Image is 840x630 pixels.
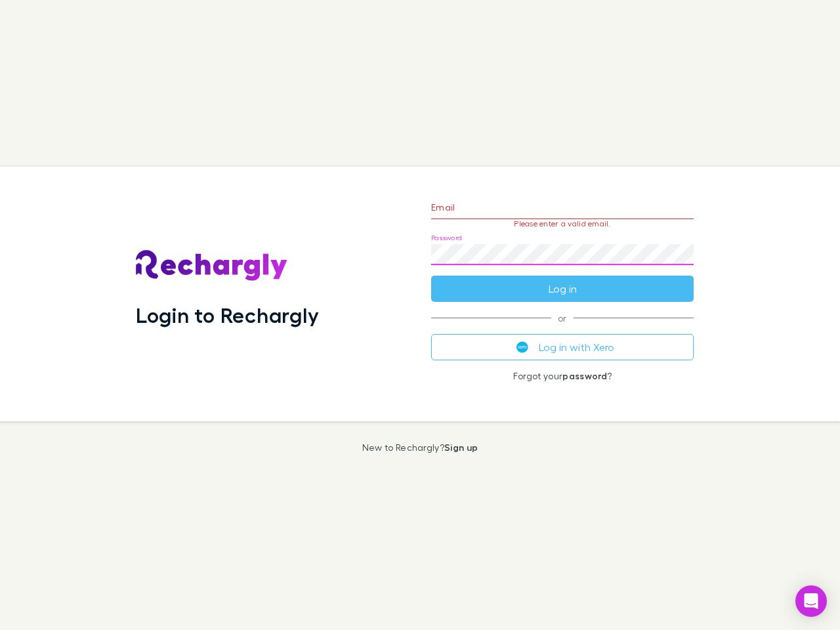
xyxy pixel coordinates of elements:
[136,303,319,327] h1: Login to Rechargly
[431,233,462,243] label: Password
[136,250,288,282] img: Rechargly's Logo
[795,585,827,617] div: Open Intercom Messenger
[516,341,528,353] img: Xero's logo
[562,370,607,381] a: password
[444,442,478,453] a: Sign up
[431,276,694,302] button: Log in
[362,442,478,453] p: New to Rechargly?
[431,371,694,381] p: Forgot your ?
[431,334,694,360] button: Log in with Xero
[431,219,694,228] p: Please enter a valid email.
